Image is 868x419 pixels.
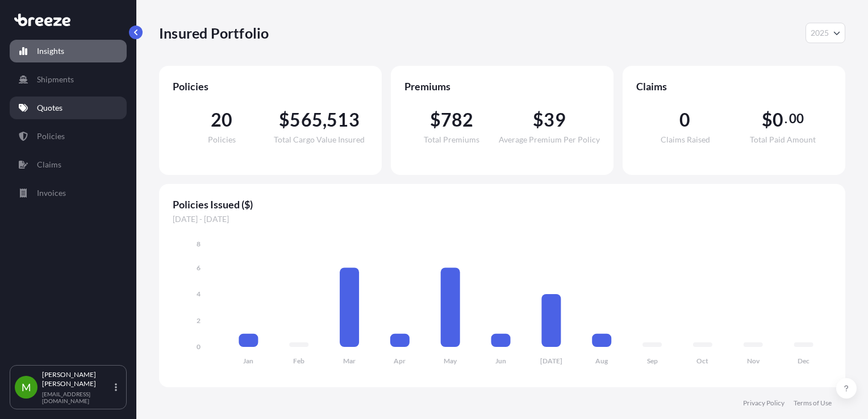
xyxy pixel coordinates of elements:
[784,114,787,123] span: .
[499,136,600,144] span: Average Premium Per Policy
[540,357,562,365] tspan: [DATE]
[274,136,365,144] span: Total Cargo Value Insured
[42,370,112,388] p: [PERSON_NAME] [PERSON_NAME]
[290,111,323,129] span: 565
[37,159,61,170] p: Claims
[404,79,600,93] span: Premiums
[10,153,127,176] a: Claims
[10,40,127,62] a: Insights
[173,198,832,211] span: Policies Issued ($)
[747,357,760,365] tspan: Nov
[10,97,127,119] a: Quotes
[173,79,368,93] span: Policies
[37,187,66,199] p: Invoices
[197,316,201,325] tspan: 2
[243,357,253,365] tspan: Jan
[762,111,773,129] span: $
[197,342,201,351] tspan: 0
[327,111,360,129] span: 513
[10,125,127,148] a: Policies
[37,102,62,114] p: Quotes
[806,23,845,43] button: Year Selector
[430,111,441,129] span: $
[441,111,474,129] span: 782
[798,357,809,365] tspan: Dec
[595,357,608,365] tspan: Aug
[197,290,201,298] tspan: 4
[323,111,327,129] span: ,
[343,357,356,365] tspan: Mar
[10,68,127,91] a: Shipments
[696,357,708,365] tspan: Oct
[37,131,65,142] p: Policies
[10,182,127,204] a: Invoices
[789,114,804,123] span: 00
[811,27,829,39] span: 2025
[661,136,710,144] span: Claims Raised
[394,357,406,365] tspan: Apr
[37,45,64,57] p: Insights
[173,213,832,225] span: [DATE] - [DATE]
[37,74,74,85] p: Shipments
[22,382,31,393] span: M
[293,357,304,365] tspan: Feb
[197,240,201,248] tspan: 8
[750,136,816,144] span: Total Paid Amount
[42,391,112,404] p: [EMAIL_ADDRESS][DOMAIN_NAME]
[743,399,784,408] a: Privacy Policy
[533,111,544,129] span: $
[647,357,658,365] tspan: Sep
[208,136,236,144] span: Policies
[211,111,232,129] span: 20
[424,136,479,144] span: Total Premiums
[773,111,783,129] span: 0
[197,263,201,272] tspan: 6
[636,79,832,93] span: Claims
[159,24,269,42] p: Insured Portfolio
[444,357,457,365] tspan: May
[679,111,690,129] span: 0
[544,111,565,129] span: 39
[495,357,506,365] tspan: Jun
[279,111,290,129] span: $
[794,399,832,408] a: Terms of Use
